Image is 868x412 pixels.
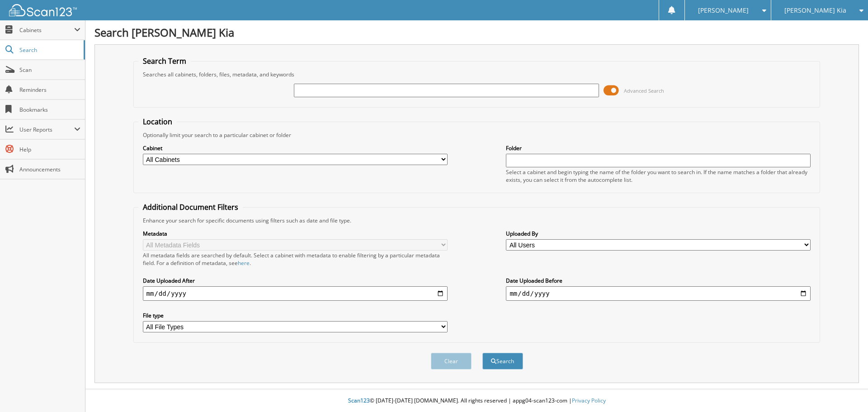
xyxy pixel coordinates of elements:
div: © [DATE]-[DATE] [DOMAIN_NAME]. All rights reserved | appg04-scan123-com | [85,390,868,412]
span: Bookmarks [19,106,80,114]
label: Date Uploaded After [143,277,448,284]
button: Clear [431,353,472,369]
legend: Additional Document Filters [138,202,243,212]
button: Search [482,353,523,369]
label: Cabinet [143,144,448,152]
span: Scan [19,66,80,74]
span: Cabinets [19,26,74,34]
label: Metadata [143,230,448,237]
span: Scan123 [348,397,370,404]
span: Help [19,146,80,153]
a: here [238,259,250,267]
a: Privacy Policy [572,397,606,404]
div: Optionally limit your search to a particular cabinet or folder [138,131,816,139]
span: Announcements [19,166,80,173]
label: Date Uploaded Before [506,277,811,284]
label: File type [143,312,448,319]
span: Advanced Search [624,87,664,94]
div: Select a cabinet and begin typing the name of the folder you want to search in. If the name match... [506,168,811,184]
legend: Search Term [138,56,191,66]
div: All metadata fields are searched by default. Select a cabinet with metadata to enable filtering b... [143,251,448,267]
iframe: Chat Widget [823,369,868,412]
div: Enhance your search for specific documents using filters such as date and file type. [138,217,816,224]
input: start [143,286,448,301]
img: scan123-logo-white.svg [9,4,77,16]
span: [PERSON_NAME] Kia [784,8,846,13]
h1: Search [PERSON_NAME] Kia [94,25,859,40]
span: Search [19,46,79,54]
input: end [506,286,811,301]
span: User Reports [19,126,74,133]
legend: Location [138,117,177,127]
span: Reminders [19,86,80,94]
div: Searches all cabinets, folders, files, metadata, and keywords [138,71,816,78]
label: Folder [506,144,811,152]
span: [PERSON_NAME] [698,8,749,13]
label: Uploaded By [506,230,811,237]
